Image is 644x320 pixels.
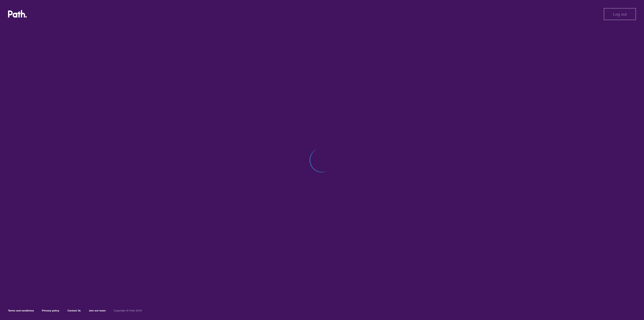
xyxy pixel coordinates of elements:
[67,309,81,312] a: Contact Us
[89,309,106,312] a: Join our team
[42,309,59,312] a: Privacy policy
[613,12,627,16] span: Log out
[8,309,34,312] a: Terms and conditions
[604,8,636,20] button: Log out
[114,309,142,312] h6: Copyright © Path 2018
